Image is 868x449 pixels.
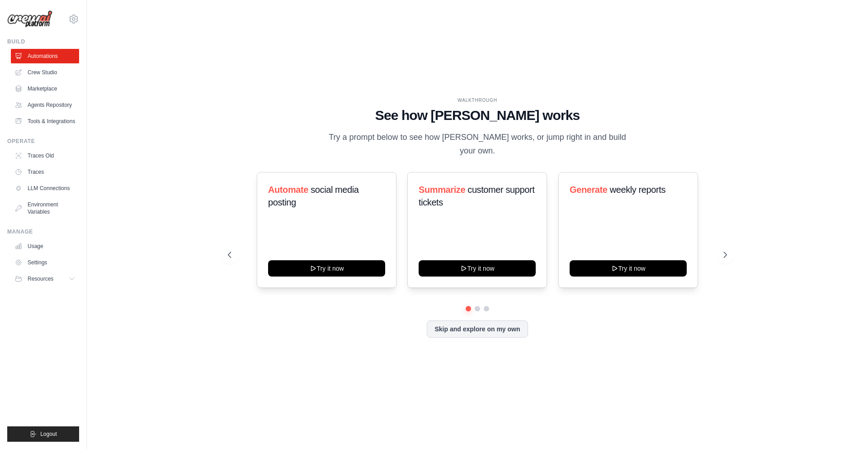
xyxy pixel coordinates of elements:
div: Manage [7,228,79,235]
a: Agents Repository [11,98,79,112]
span: customer support tickets [419,185,534,207]
a: Automations [11,49,79,63]
div: Build [7,38,79,45]
span: Logout [40,430,57,438]
span: Generate [570,185,608,195]
div: WALKTHROUGH [228,97,727,104]
div: Operate [7,138,79,145]
button: Try it now [268,260,385,277]
a: LLM Connections [11,181,79,196]
button: Resources [11,272,79,286]
span: Automate [268,185,308,195]
button: Try it now [419,260,536,277]
a: Tools & Integrations [11,114,79,129]
button: Skip and explore on my own [427,320,528,338]
span: Summarize [419,185,465,195]
h1: See how [PERSON_NAME] works [228,107,727,124]
img: Logo [7,10,52,28]
a: Crew Studio [11,65,79,80]
span: social media posting [268,185,359,207]
a: Marketplace [11,81,79,96]
a: Traces [11,165,79,179]
span: weekly reports [609,185,665,195]
p: Try a prompt below to see how [PERSON_NAME] works, or jump right in and build your own. [325,131,629,158]
a: Settings [11,255,79,270]
button: Logout [7,426,79,442]
a: Traces Old [11,148,79,163]
span: Resources [28,275,53,282]
button: Try it now [570,260,687,277]
a: Usage [11,239,79,253]
a: Environment Variables [11,197,79,219]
